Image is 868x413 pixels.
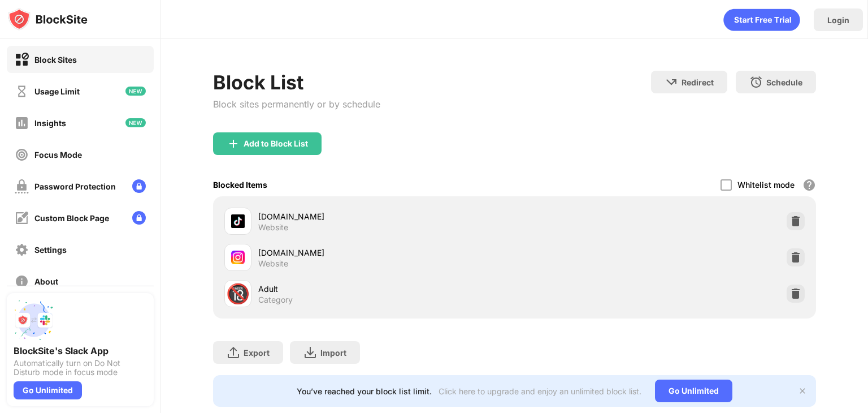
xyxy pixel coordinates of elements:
[15,243,29,257] img: settings-off.svg
[258,295,293,305] div: Category
[682,78,714,87] div: Redirect
[14,300,54,341] img: push-slack.svg
[34,118,66,128] div: Insights
[15,179,29,193] img: password-protection-off.svg
[15,211,29,225] img: customize-block-page-off.svg
[14,345,147,356] div: BlockSite's Slack App
[8,8,88,31] img: logo-blocksite.svg
[297,386,432,396] div: You’ve reached your block list limit.
[320,348,346,358] div: Import
[655,380,732,402] div: Go Unlimited
[258,210,514,222] div: [DOMAIN_NAME]
[231,214,245,228] img: favicons
[213,98,380,110] div: Block sites permanently or by schedule
[125,118,146,127] img: new-icon.svg
[132,179,146,193] img: lock-menu.svg
[15,84,29,98] img: time-usage-off.svg
[34,213,109,223] div: Custom Block Page
[14,359,147,377] div: Automatically turn on Do Not Disturb mode in focus mode
[34,150,82,160] div: Focus Mode
[723,8,800,31] div: animation
[258,259,288,269] div: Website
[213,180,267,190] div: Blocked Items
[34,87,80,96] div: Usage Limit
[132,211,146,225] img: lock-menu.svg
[213,71,380,94] div: Block List
[258,222,288,233] div: Website
[34,182,116,191] div: Password Protection
[34,277,58,286] div: About
[244,139,308,148] div: Add to Block List
[258,283,514,295] div: Adult
[15,53,29,67] img: block-on.svg
[226,282,250,306] div: 🔞
[737,180,795,190] div: Whitelist mode
[244,348,270,358] div: Export
[798,386,807,395] img: x-button.svg
[827,15,849,25] div: Login
[34,245,67,255] div: Settings
[15,116,29,130] img: insights-off.svg
[766,78,802,87] div: Schedule
[125,87,146,96] img: new-icon.svg
[15,148,29,162] img: focus-off.svg
[14,381,82,399] div: Go Unlimited
[34,55,77,64] div: Block Sites
[439,386,641,396] div: Click here to upgrade and enjoy an unlimited block list.
[258,247,514,259] div: [DOMAIN_NAME]
[231,251,245,264] img: favicons
[15,274,29,289] img: about-off.svg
